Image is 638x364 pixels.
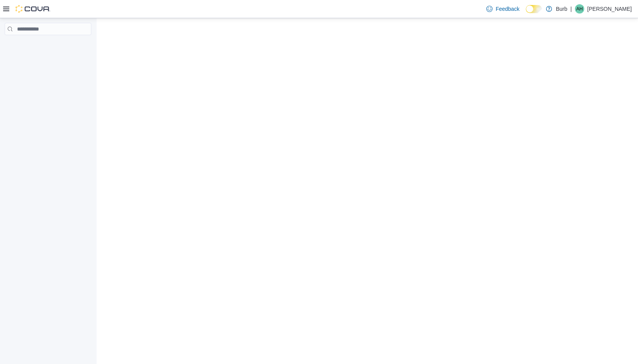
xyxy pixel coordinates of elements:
p: Burb [556,4,568,14]
a: Feedback [483,1,522,17]
p: | [570,4,572,14]
input: Dark Mode [526,5,542,13]
span: AH [576,4,583,14]
p: [PERSON_NAME] [587,4,632,14]
span: Feedback [496,5,519,13]
div: Axel Holin [575,4,584,14]
img: Cova [15,5,50,13]
nav: Complex example [5,37,91,55]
